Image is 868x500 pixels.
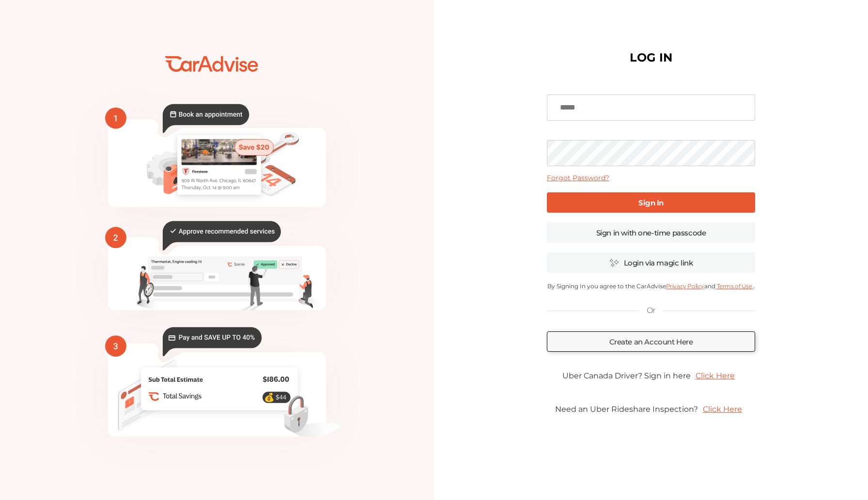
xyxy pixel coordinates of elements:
[264,392,275,403] text: 💰
[638,198,664,207] b: Sign In
[547,173,609,182] a: Forgot Password?
[630,53,672,62] h1: LOG IN
[547,192,755,213] a: Sign In
[715,282,753,290] a: Terms of Use
[562,371,691,380] span: Uber Canada Driver? Sign in here
[547,282,755,290] p: By Signing In you agree to the CarAdvise and .
[698,400,747,419] a: Click Here
[609,258,619,267] img: magic_icon.32c66aac.svg
[691,366,740,385] a: Click Here
[547,252,755,273] a: Login via magic link
[647,305,655,316] p: Or
[547,222,755,243] a: Sign in with one-time passcode
[666,282,704,290] a: Privacy Policy
[555,405,698,414] span: Need an Uber Rideshare Inspection?
[547,331,755,352] a: Create an Account Here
